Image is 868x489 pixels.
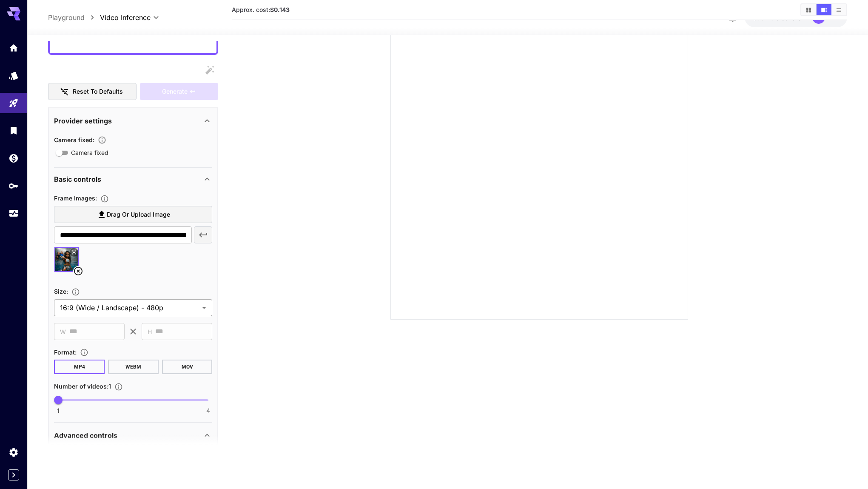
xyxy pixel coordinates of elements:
[111,383,126,391] button: Specify how many videos to generate in a single request. Each video generation will be charged se...
[54,383,111,390] span: Number of videos : 1
[162,360,213,374] button: MOV
[68,288,83,296] button: Adjust the dimensions of the generated image by specifying its width and height in pixels, or sel...
[9,70,19,81] div: Models
[54,430,117,440] p: Advanced controls
[97,194,112,203] button: Upload frame images.
[8,469,19,480] button: Expand sidebar
[9,98,19,109] div: Playground
[9,180,19,191] div: API Keys
[800,3,847,16] div: Show media in grid viewShow media in video viewShow media in list view
[776,14,805,21] span: credits left
[54,206,212,223] label: Drag or upload image
[232,6,290,13] span: Approx. cost:
[107,209,170,220] span: Drag or upload image
[54,349,77,356] span: Format :
[9,43,19,53] div: Home
[108,360,159,374] button: WEBM
[60,327,66,337] span: W
[54,136,94,143] span: Camera fixed :
[48,83,137,100] button: Reset to defaults
[48,12,100,23] nav: breadcrumb
[54,288,68,295] span: Size :
[100,12,151,23] span: Video Inference
[817,4,831,15] button: Show media in video view
[753,14,776,21] span: $95.40
[54,425,212,446] div: Advanced controls
[9,208,19,219] div: Usage
[60,303,199,313] span: 16:9 (Wide / Landscape) - 480p
[54,194,97,202] span: Frame Images :
[54,174,101,184] p: Basic controls
[54,111,212,131] div: Provider settings
[54,116,112,126] p: Provider settings
[54,169,212,189] div: Basic controls
[9,153,19,163] div: Wallet
[148,327,152,337] span: H
[270,6,290,13] b: $0.143
[9,447,19,458] div: Settings
[48,12,85,23] a: Playground
[71,148,108,157] span: Camera fixed
[77,348,92,357] button: Choose the file format for the output video.
[206,406,210,415] span: 4
[801,4,816,15] button: Show media in grid view
[57,406,60,415] span: 1
[831,4,846,15] button: Show media in list view
[9,125,19,136] div: Library
[54,360,105,374] button: MP4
